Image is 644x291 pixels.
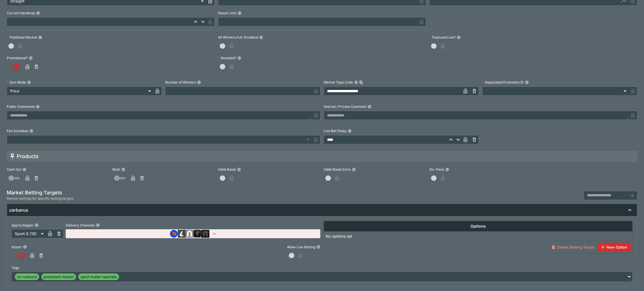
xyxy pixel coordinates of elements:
p: Current Handicap [7,11,35,15]
button: Sort Mode [27,80,31,84]
button: Internal / Private Comment [368,105,371,109]
button: Current Handicap [36,11,40,15]
button: Cash Out [22,168,26,171]
button: Promotional? [29,56,33,60]
p: Multi [112,167,120,172]
button: Six-Pack [445,168,449,171]
p: Number of Winners [165,80,196,85]
p: Delivery Channels [66,223,95,228]
button: Delivery Channels [96,223,100,227]
button: Odds Boost Extra [352,168,356,171]
button: Resulted? [237,56,241,60]
button: Copy To Clipboard [359,80,363,84]
span: promoted-market [41,274,76,280]
p: Allow Live Betting [287,245,315,249]
p: Fee Schedule [7,128,28,133]
h5: Market Betting Targets [7,189,74,196]
p: Resulted? [218,56,236,60]
img: brand [178,230,186,238]
button: Public Comments [36,105,40,109]
p: Live Bet Delay [324,128,347,133]
p: All Winners Full-Dividend [218,35,258,40]
p: Internal / Private Comment [324,104,366,109]
button: Sports Region [35,223,39,227]
button: New Option [598,243,631,252]
p: Odds Boost Extra [324,167,351,172]
p: Cash Out [7,167,21,172]
button: Import [23,245,27,249]
p: Result Limit [218,11,236,15]
p: Sort Mode [7,80,26,85]
div: Sport 8 (18) [11,229,46,238]
th: Options [324,221,633,232]
p: Featured Line? [429,35,456,40]
button: Allow Live Betting [316,245,320,249]
span: Market settings for specific betting targets [7,196,74,201]
p: Sports Region [11,223,34,228]
img: brand [170,230,178,238]
div: Price [7,87,153,96]
button: Odds Boost [237,168,241,171]
button: All Winners Full-Dividend [259,35,263,39]
button: Delete Betting Target [548,243,597,252]
p: Tags [11,265,19,270]
span: no-cashout [15,274,39,280]
button: Live Bet Delay [348,129,352,133]
img: brand [193,230,201,238]
img: brand [186,230,193,238]
p: Public Comments [7,104,35,109]
button: Result Limit [238,11,241,15]
span: sport-trader-specials [78,274,119,280]
button: Fee Schedule [29,129,33,133]
h5: Products [17,153,39,159]
p: Associated Promotion ID [482,80,524,85]
button: Associated Promotion ID [525,80,529,84]
h6: cerberus [9,207,28,213]
button: Number of Winners [197,80,201,84]
td: No options set [324,232,633,241]
p: Promotional? [7,56,28,60]
button: Featured Line? [457,35,461,39]
button: Multi [121,168,125,171]
p: Positional Market [7,35,37,40]
p: Six-Pack [429,167,444,172]
img: brand [201,230,209,238]
p: Import [11,245,22,249]
button: Market Type CodeCopy To Clipboard [354,80,358,84]
p: Odds Boost [218,167,236,172]
p: Market Type Code [324,80,353,85]
button: Positional Market [38,35,42,39]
